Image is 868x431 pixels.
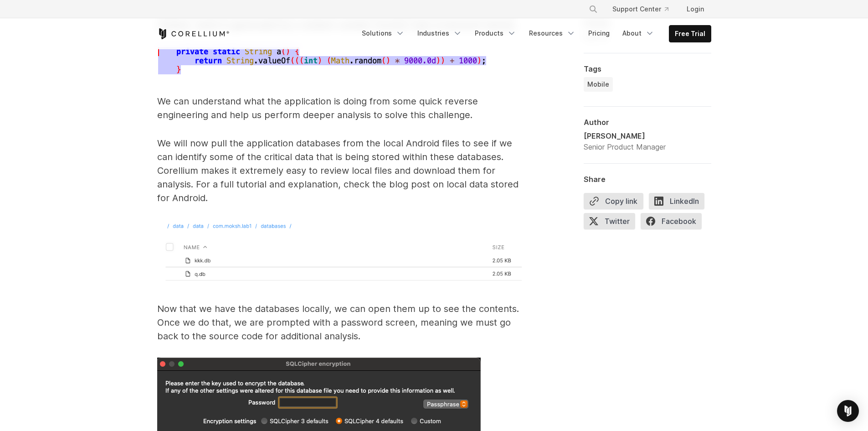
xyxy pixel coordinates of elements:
div: [PERSON_NAME] [584,130,666,141]
a: Products [469,25,522,42]
span: Facebook [641,213,702,229]
button: Search [585,1,601,17]
div: Senior Product Manager [584,141,666,152]
p: We can understand what the application is doing from some quick reverse engineering and help us p... [157,94,522,122]
span: Twitter [584,213,635,229]
a: Facebook [641,213,707,233]
img: Second database in the kkk.db file [157,47,494,76]
a: Resources [524,25,581,42]
a: LinkedIn [649,193,710,213]
span: LinkedIn [649,193,704,209]
a: Mobile [584,77,613,92]
button: Copy link [584,193,643,209]
p: Now that we have the databases locally, we can open them up to see the contents. Once we do that,... [157,302,522,343]
a: About [617,25,660,42]
p: We will now pull the application databases from the local Android files to see if we can identify... [157,136,522,205]
a: Free Trial [669,26,711,42]
a: Pricing [583,25,615,42]
div: Tags [584,64,711,73]
div: Author [584,118,711,127]
img: kkk.db and q.db files in Corellium's platform [157,219,522,283]
a: Twitter [584,213,641,233]
div: Navigation Menu [356,25,711,42]
div: Navigation Menu [578,1,711,17]
div: Share [584,175,711,184]
a: Solutions [356,25,410,42]
a: Corellium Home [157,28,230,39]
span: Mobile [587,80,609,89]
a: Support Center [605,1,676,17]
a: Industries [412,25,467,42]
div: Open Intercom Messenger [837,400,859,422]
a: Login [679,1,711,17]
